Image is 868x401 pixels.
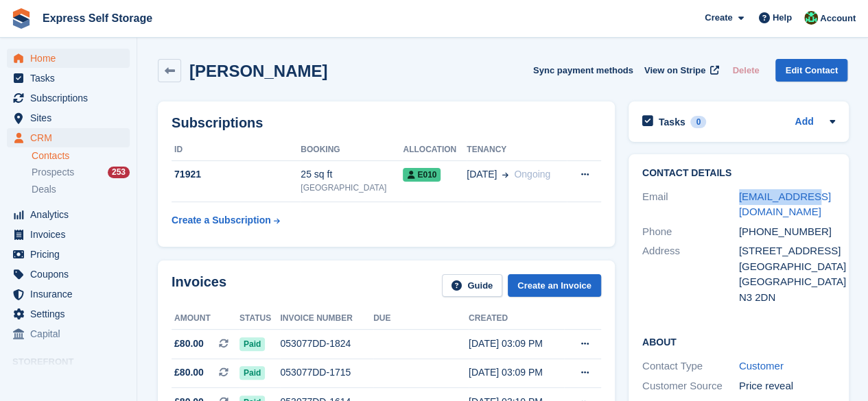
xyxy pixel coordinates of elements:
[659,116,685,128] h2: Tasks
[7,265,130,284] a: menu
[7,205,130,224] a: menu
[32,182,130,197] a: Deals
[239,308,281,330] th: Status
[739,224,836,240] div: [PHONE_NUMBER]
[467,167,497,182] span: [DATE]
[32,149,130,162] a: Contacts
[820,12,856,25] span: Account
[804,11,818,25] img: Shakiyra Davis
[172,213,271,228] div: Create a Subscription
[30,265,113,284] span: Coupons
[172,308,239,330] th: Amount
[739,274,836,290] div: [GEOGRAPHIC_DATA]
[739,191,831,218] a: [EMAIL_ADDRESS][DOMAIN_NAME]
[642,189,739,220] div: Email
[690,116,706,128] div: 0
[642,243,739,305] div: Address
[7,108,130,127] a: menu
[469,308,564,330] th: Created
[739,290,836,306] div: N3 2DN
[7,225,130,244] a: menu
[30,49,113,68] span: Home
[533,59,633,82] button: Sync payment methods
[239,366,265,380] span: Paid
[467,139,567,161] th: Tenancy
[7,304,130,324] a: menu
[514,169,550,180] span: Ongoing
[642,168,836,179] h2: Contact Details
[30,304,113,324] span: Settings
[727,59,764,82] button: Delete
[373,308,469,330] th: Due
[32,183,56,196] span: Deals
[108,167,130,178] div: 253
[32,166,74,179] span: Prospects
[30,128,113,147] span: CRM
[7,88,130,108] a: menu
[32,165,130,180] a: Prospects 253
[642,335,836,348] h2: About
[639,59,722,82] a: View on Stripe
[773,11,792,25] span: Help
[795,114,813,130] a: Add
[239,337,265,351] span: Paid
[775,59,847,82] a: Edit Contact
[301,182,403,194] div: [GEOGRAPHIC_DATA]
[280,337,373,351] div: 053077DD-1824
[172,167,301,182] div: 71921
[172,208,280,233] a: Create a Subscription
[172,274,226,297] h2: Invoices
[174,337,204,351] span: £80.00
[37,7,158,29] a: Express Self Storage
[739,378,836,394] div: Price reveal
[469,337,564,351] div: [DATE] 03:09 PM
[30,284,113,304] span: Insurance
[30,245,113,264] span: Pricing
[189,62,327,80] h2: [PERSON_NAME]
[442,274,502,297] a: Guide
[301,139,403,161] th: Booking
[739,360,784,372] a: Customer
[30,108,113,127] span: Sites
[174,365,204,380] span: £80.00
[30,69,113,88] span: Tasks
[508,274,601,297] a: Create an Invoice
[7,324,130,343] a: menu
[172,115,601,131] h2: Subscriptions
[7,245,130,264] a: menu
[30,324,113,343] span: Capital
[11,8,32,29] img: stora-icon-8386f47178a22dfd0bd8f6a31ec36ba5ce8667c1dd55bd0f319d3a0aa187defe.svg
[30,205,113,224] span: Analytics
[642,378,739,394] div: Customer Source
[30,88,113,108] span: Subscriptions
[30,225,113,244] span: Invoices
[705,11,732,25] span: Create
[469,365,564,380] div: [DATE] 03:09 PM
[403,139,467,161] th: Allocation
[739,259,836,275] div: [GEOGRAPHIC_DATA]
[642,224,739,240] div: Phone
[403,168,441,182] span: E010
[7,128,130,147] a: menu
[7,69,130,88] a: menu
[739,243,836,259] div: [STREET_ADDRESS]
[12,355,137,369] span: Storefront
[280,308,373,330] th: Invoice number
[7,284,130,304] a: menu
[172,139,301,161] th: ID
[280,365,373,380] div: 053077DD-1715
[301,167,403,182] div: 25 sq ft
[644,64,705,77] span: View on Stripe
[7,49,130,68] a: menu
[642,359,739,374] div: Contact Type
